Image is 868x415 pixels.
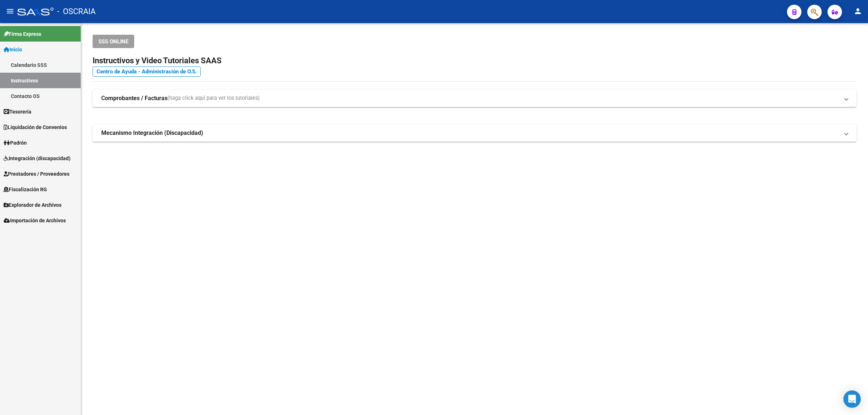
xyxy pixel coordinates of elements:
[4,139,27,147] span: Padrón
[4,201,61,209] span: Explorador de Archivos
[4,154,71,162] span: Integración (discapacidad)
[101,129,203,137] strong: Mecanismo Integración (Discapacidad)
[4,30,41,38] span: Firma Express
[98,38,128,45] span: SSS ONLINE
[4,170,69,178] span: Prestadores / Proveedores
[4,108,31,116] span: Tesorería
[93,35,134,48] button: SSS ONLINE
[101,94,167,102] strong: Comprobantes / Facturas
[93,67,201,77] a: Centro de Ayuda - Administración de O.S.
[4,46,22,54] span: Inicio
[4,185,47,193] span: Fiscalización RG
[57,4,95,20] span: - OSCRAIA
[6,7,14,16] mat-icon: menu
[4,123,67,131] span: Liquidación de Convenios
[4,217,66,224] span: Importación de Archivos
[93,124,856,142] mat-expansion-panel-header: Mecanismo Integración (Discapacidad)
[93,90,856,107] mat-expansion-panel-header: Comprobantes / Facturas(haga click aquí para ver los tutoriales)
[854,7,862,16] mat-icon: person
[93,54,856,68] h2: Instructivos y Video Tutoriales SAAS
[843,390,861,408] div: Open Intercom Messenger
[167,94,260,102] span: (haga click aquí para ver los tutoriales)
